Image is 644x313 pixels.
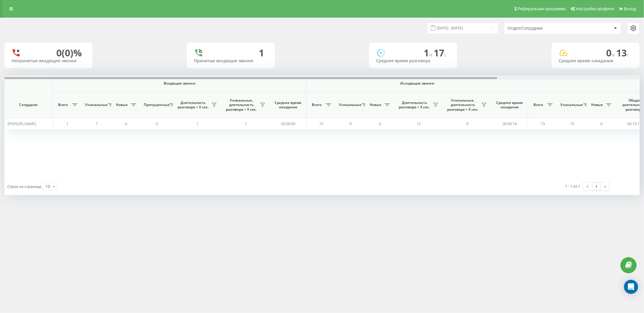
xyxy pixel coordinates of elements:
td: 00:00:14 [491,118,528,129]
span: 1 [196,121,198,126]
span: 0 [125,121,127,126]
span: Уникальные, длительность разговора > Х сек. [446,98,480,112]
div: Среднее время ожидания [559,58,633,63]
span: Среднее время ожидания [274,100,302,110]
span: [PERSON_NAME] [8,121,36,126]
a: 1 [592,182,601,191]
span: c [444,51,447,58]
span: м [429,51,434,58]
span: 13 [541,121,545,126]
div: Среднее время разговора [376,58,450,63]
span: 1 [67,121,69,126]
span: Всего [56,102,70,107]
span: Реферальная программа [518,6,566,11]
span: c [627,51,629,58]
div: 1 [259,47,264,58]
span: Выход [624,6,636,11]
div: Принятые входящие звонки [194,58,268,63]
span: 1 [96,121,98,126]
span: 1 [245,121,247,126]
div: Отдел/Сотрудник [508,26,578,31]
span: Настройки профиля [576,6,614,11]
span: Уникальные [85,102,106,107]
span: Длительность разговора > Х сек. [398,100,431,110]
span: 0 [156,121,158,126]
span: 9 [350,121,352,126]
span: 9 [466,121,468,126]
span: 0 [601,121,603,126]
span: 13 [616,46,629,59]
span: 10 [570,121,574,126]
span: Исходящие звонки [320,81,514,86]
span: Уникальные, длительность разговора > Х сек. [224,98,258,112]
span: Длительность разговора > Х сек. [176,100,210,110]
span: Строк на странице [7,184,41,189]
span: Среднее время ожидания [496,100,523,110]
span: Новые [368,102,383,107]
span: 0 [606,46,616,59]
div: Непринятые входящие звонки [11,58,85,63]
span: 17 [434,46,447,59]
span: 12 [417,121,421,126]
td: 00:00:09 [270,118,307,129]
span: Сотрудник [9,102,48,107]
span: Уникальные [339,102,360,107]
span: Всего [310,102,324,107]
span: Всего [531,102,546,107]
span: Пропущенные [144,102,168,107]
span: Новые [590,102,604,107]
span: Новые [114,102,129,107]
span: 1 [424,46,434,59]
div: 10 [45,184,50,189]
span: 0 [379,121,381,126]
span: м [611,51,616,58]
div: 0 (0)% [56,47,82,58]
span: 12 [319,121,323,126]
span: Входящие звонки [68,81,291,86]
div: Open Intercom Messenger [624,280,638,294]
div: 1 - 1 из 1 [565,183,580,189]
span: Уникальные [560,102,582,107]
